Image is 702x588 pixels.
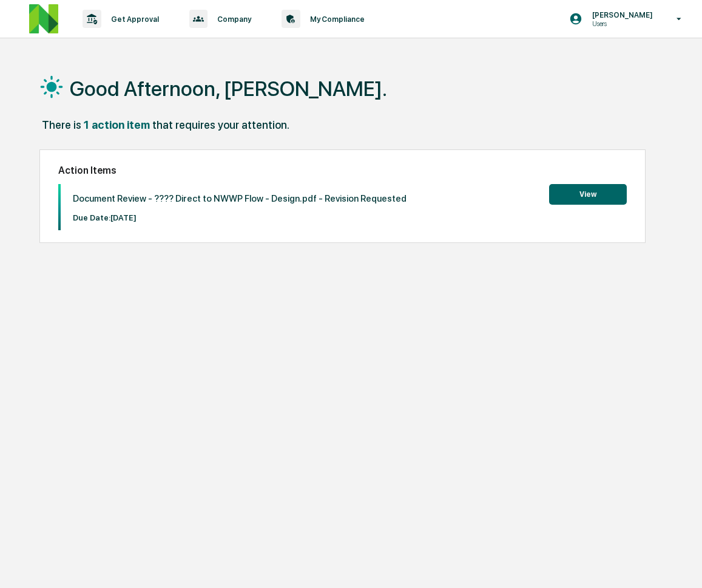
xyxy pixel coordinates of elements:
div: that requires your attention. [152,118,289,131]
div: 1 action item [84,118,150,131]
p: Users [582,19,659,28]
a: View [549,188,627,199]
p: Company [208,15,257,24]
div: There is [42,118,81,131]
p: Due Date: [DATE] [73,213,407,222]
p: Get Approval [101,15,165,24]
p: Document Review - ???? Direct to NWWP Flow - Design.pdf - Revision Requested [73,193,407,204]
img: logo [29,4,58,33]
p: [PERSON_NAME] [582,10,659,19]
button: View [549,184,627,205]
p: My Compliance [300,15,371,24]
h2: Action Items [58,165,627,176]
h1: Good Afternoon, [PERSON_NAME]. [70,77,387,101]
